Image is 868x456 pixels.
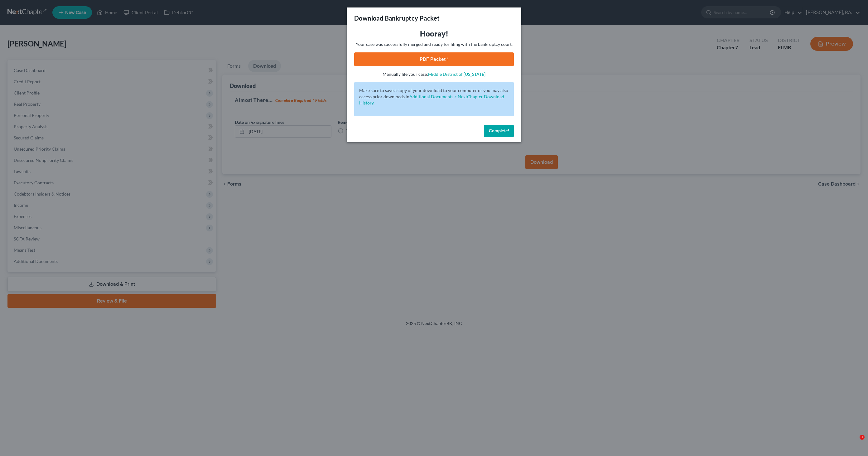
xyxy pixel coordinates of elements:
[354,41,514,47] p: Your case was successfully merged and ready for filing with the bankruptcy court.
[359,94,504,105] a: Additional Documents > NextChapter Download History.
[847,435,862,450] iframe: Intercom live chat
[354,52,514,66] a: PDF Packet 1
[860,435,865,440] span: 1
[354,14,440,22] h3: Download Bankruptcy Packet
[359,87,509,106] p: Make sure to save a copy of your download to your computer or you may also access prior downloads in
[484,125,514,137] button: Complete!
[354,71,514,77] p: Manually file your case:
[489,128,509,133] span: Complete!
[428,71,485,77] a: Middle District of [US_STATE]
[354,29,514,39] h3: Hooray!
